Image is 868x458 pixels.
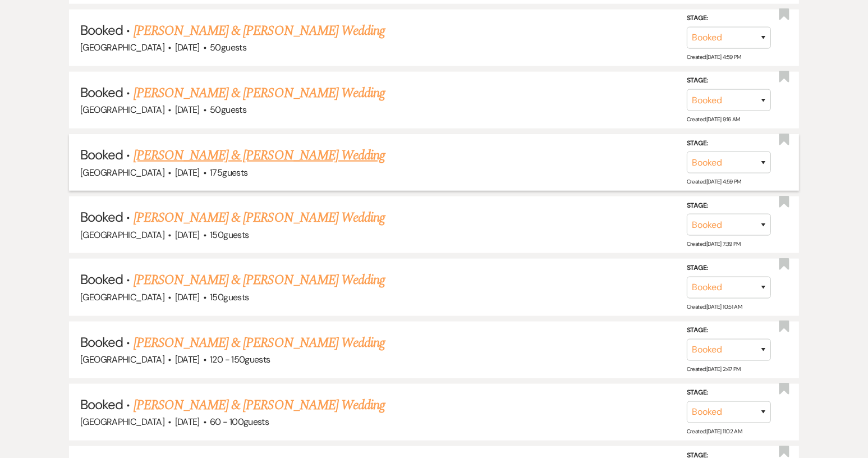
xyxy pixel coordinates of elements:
[80,229,164,241] span: [GEOGRAPHIC_DATA]
[80,21,123,39] span: Booked
[134,21,385,41] a: [PERSON_NAME] & [PERSON_NAME] Wedding
[210,416,269,428] span: 60 - 100 guests
[80,333,123,351] span: Booked
[80,84,123,101] span: Booked
[134,270,385,290] a: [PERSON_NAME] & [PERSON_NAME] Wedding
[80,354,164,365] span: [GEOGRAPHIC_DATA]
[210,42,246,53] span: 50 guests
[134,333,385,353] a: [PERSON_NAME] & [PERSON_NAME] Wedding
[687,75,771,87] label: Stage:
[134,395,385,415] a: [PERSON_NAME] & [PERSON_NAME] Wedding
[134,208,385,228] a: [PERSON_NAME] & [PERSON_NAME] Wedding
[687,262,771,274] label: Stage:
[175,416,200,428] span: [DATE]
[80,396,123,413] span: Booked
[80,146,123,163] span: Booked
[80,416,164,428] span: [GEOGRAPHIC_DATA]
[175,354,200,365] span: [DATE]
[687,178,741,185] span: Created: [DATE] 4:59 PM
[687,138,771,150] label: Stage:
[175,42,200,53] span: [DATE]
[687,303,742,310] span: Created: [DATE] 10:51 AM
[175,291,200,303] span: [DATE]
[80,167,164,178] span: [GEOGRAPHIC_DATA]
[210,354,270,365] span: 120 - 150 guests
[210,167,247,178] span: 175 guests
[687,428,742,435] span: Created: [DATE] 11:02 AM
[210,229,249,241] span: 150 guests
[687,12,771,25] label: Stage:
[687,324,771,337] label: Stage:
[687,53,741,61] span: Created: [DATE] 4:59 PM
[80,104,164,116] span: [GEOGRAPHIC_DATA]
[687,365,741,373] span: Created: [DATE] 2:47 PM
[687,240,741,248] span: Created: [DATE] 7:39 PM
[134,83,385,103] a: [PERSON_NAME] & [PERSON_NAME] Wedding
[80,291,164,303] span: [GEOGRAPHIC_DATA]
[80,271,123,288] span: Booked
[687,200,771,212] label: Stage:
[687,116,740,123] span: Created: [DATE] 9:16 AM
[175,229,200,241] span: [DATE]
[210,104,246,116] span: 50 guests
[175,104,200,116] span: [DATE]
[175,167,200,178] span: [DATE]
[80,42,164,53] span: [GEOGRAPHIC_DATA]
[687,387,771,399] label: Stage:
[80,208,123,226] span: Booked
[134,145,385,166] a: [PERSON_NAME] & [PERSON_NAME] Wedding
[210,291,249,303] span: 150 guests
